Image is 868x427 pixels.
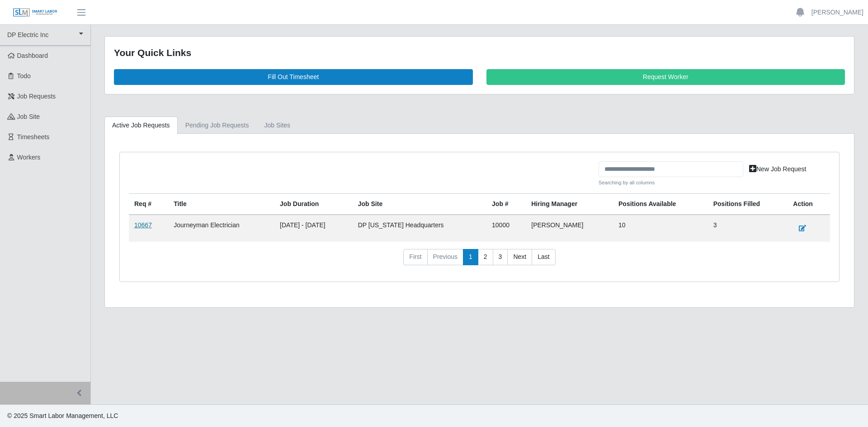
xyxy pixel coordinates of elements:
span: Job Requests [17,93,56,100]
th: Hiring Manager [526,194,613,215]
td: [DATE] - [DATE] [274,215,353,242]
th: job site [353,194,486,215]
a: 10667 [134,221,152,229]
a: 1 [463,249,478,265]
a: 2 [478,249,493,265]
img: SLM Logo [13,8,58,18]
a: [PERSON_NAME] [811,8,863,17]
th: Job # [486,194,526,215]
td: DP [US_STATE] Headquarters [353,215,486,242]
nav: pagination [129,249,830,272]
span: Timesheets [17,133,50,141]
th: Action [788,194,830,215]
a: Active Job Requests [104,117,178,134]
th: Positions Filled [708,194,788,215]
small: Searching by all columns [599,179,743,187]
a: Next [507,249,532,265]
a: 3 [493,249,508,265]
th: Title [168,194,274,215]
td: 10000 [486,215,526,242]
th: Positions Available [613,194,708,215]
span: © 2025 Smart Labor Management, LLC [7,412,118,419]
a: New Job Request [743,161,812,177]
span: Dashboard [17,52,48,59]
td: 3 [708,215,788,242]
a: job sites [257,117,298,134]
a: Last [532,249,555,265]
a: Pending Job Requests [178,117,257,134]
td: 10 [613,215,708,242]
a: Fill Out Timesheet [114,69,473,85]
div: Your Quick Links [114,46,845,60]
span: Todo [17,72,31,80]
span: Workers [17,154,41,161]
a: Request Worker [486,69,845,85]
th: Req # [129,194,168,215]
th: Job Duration [274,194,353,215]
td: [PERSON_NAME] [526,215,613,242]
span: job site [17,113,40,120]
td: Journeyman Electrician [168,215,274,242]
